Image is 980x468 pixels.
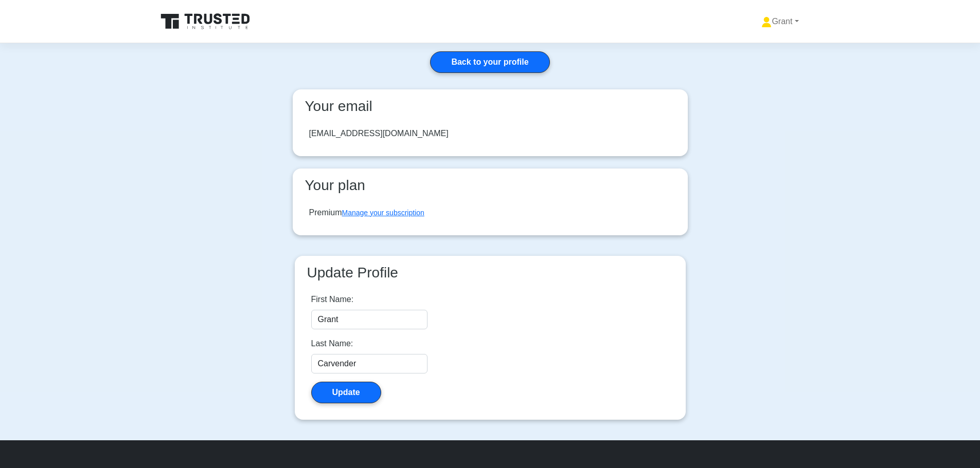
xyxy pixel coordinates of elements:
[311,382,381,403] button: Update
[430,51,549,73] a: Back to your profile
[309,127,449,140] div: [EMAIL_ADDRESS][DOMAIN_NAME]
[311,293,354,306] label: First Name:
[309,207,424,219] div: Premium
[342,209,424,217] a: Manage your subscription
[311,338,353,350] label: Last Name:
[303,264,678,282] h3: Update Profile
[301,98,680,115] h3: Your email
[301,177,680,194] h3: Your plan
[737,11,823,32] a: Grant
